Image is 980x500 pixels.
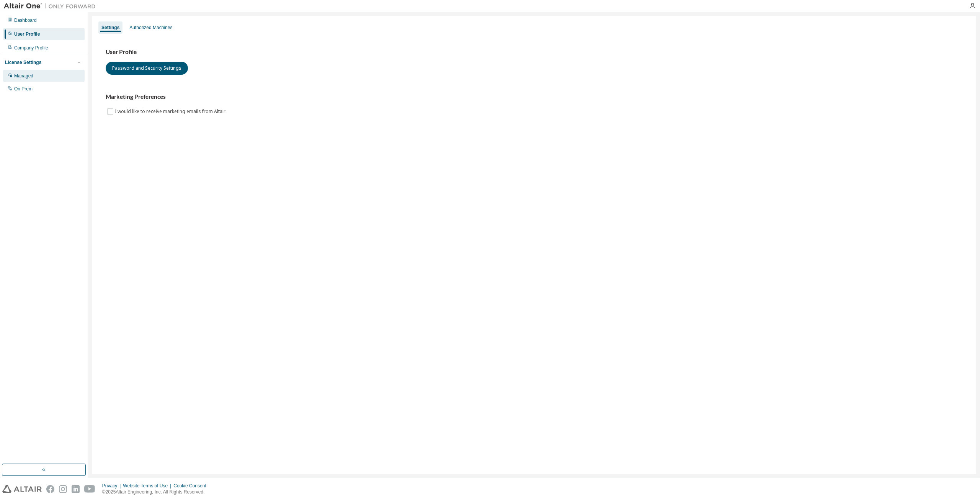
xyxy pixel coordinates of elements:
img: Altair One [4,2,100,10]
div: Cookie Consent [173,483,211,489]
div: Dashboard [14,17,37,23]
img: youtube.svg [84,485,95,493]
p: © 2025 Altair Engineering, Inc. All Rights Reserved. [102,489,211,495]
button: Password and Security Settings [106,62,188,75]
div: Managed [14,73,33,79]
div: Company Profile [14,45,48,51]
div: Authorized Machines [129,25,172,31]
h3: User Profile [106,48,962,56]
img: linkedin.svg [72,485,80,493]
div: License Settings [5,59,41,66]
div: User Profile [14,31,40,37]
h3: Marketing Preferences [106,93,962,101]
div: On Prem [14,86,33,92]
div: Website Terms of Use [123,483,173,489]
div: Privacy [102,483,123,489]
label: I would like to receive marketing emails from Altair [115,107,227,116]
img: instagram.svg [59,485,67,493]
img: altair_logo.svg [2,485,42,493]
img: facebook.svg [46,485,54,493]
div: Settings [101,25,119,31]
